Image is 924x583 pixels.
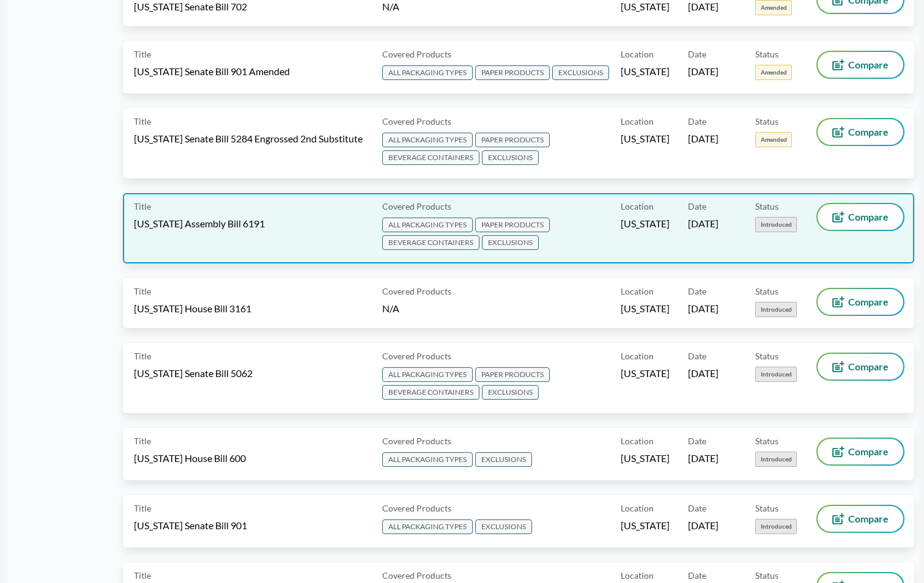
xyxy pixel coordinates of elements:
span: Compare [848,514,889,524]
span: Title [134,200,151,213]
span: Covered Products [382,285,451,298]
button: Compare [818,439,903,464]
span: Covered Products [382,502,451,515]
span: Introduced [755,367,797,382]
span: Status [755,200,778,213]
span: [US_STATE] [621,302,670,315]
span: Amended [755,132,792,147]
span: [DATE] [688,302,719,315]
button: Compare [818,52,903,78]
span: PAPER PRODUCTS [475,133,550,147]
span: [US_STATE] [621,452,670,465]
span: Status [755,435,778,447]
span: Title [134,115,151,128]
span: [DATE] [688,367,719,380]
span: Status [755,502,778,515]
span: [US_STATE] Assembly Bill 6191 [134,217,265,230]
span: Location [621,435,654,447]
span: Location [621,115,654,128]
span: [US_STATE] House Bill 600 [134,452,246,465]
button: Compare [818,354,903,380]
span: Introduced [755,217,797,232]
span: Covered Products [382,350,451,362]
span: Status [755,350,778,362]
span: Status [755,115,778,128]
span: Title [134,285,151,298]
span: [US_STATE] [621,65,670,78]
span: Date [688,569,706,582]
span: Introduced [755,302,797,317]
span: Location [621,48,654,61]
span: ALL PACKAGING TYPES [382,65,473,80]
span: Compare [848,297,889,307]
span: Compare [848,447,889,457]
span: Status [755,285,778,298]
span: EXCLUSIONS [482,150,539,165]
span: N/A [382,302,399,314]
span: Location [621,350,654,362]
span: Title [134,502,151,515]
span: ALL PACKAGING TYPES [382,133,473,147]
span: Status [755,48,778,61]
span: Status [755,569,778,582]
span: Compare [848,127,889,137]
span: [DATE] [688,65,719,78]
span: EXCLUSIONS [482,235,539,250]
span: [US_STATE] Senate Bill 5284 Engrossed 2nd Substitute [134,132,363,145]
span: [US_STATE] Senate Bill 901 [134,519,247,532]
span: [US_STATE] House Bill 3161 [134,302,251,315]
span: Date [688,48,706,61]
span: Title [134,350,151,362]
span: BEVERAGE CONTAINERS [382,150,479,165]
span: [US_STATE] [621,519,670,532]
button: Compare [818,119,903,145]
span: [DATE] [688,519,719,532]
span: [US_STATE] [621,367,670,380]
span: Covered Products [382,569,451,582]
span: EXCLUSIONS [475,452,532,467]
span: [DATE] [688,452,719,465]
span: ALL PACKAGING TYPES [382,452,473,467]
span: Location [621,285,654,298]
span: PAPER PRODUCTS [475,65,550,80]
span: Introduced [755,452,797,467]
span: Covered Products [382,435,451,447]
span: Compare [848,60,889,70]
span: Title [134,48,151,61]
span: Title [134,435,151,447]
span: [US_STATE] [621,132,670,145]
span: Title [134,569,151,582]
span: [US_STATE] [621,217,670,230]
span: Location [621,200,654,213]
span: Compare [848,362,889,372]
span: Compare [848,212,889,222]
span: [DATE] [688,132,719,145]
span: Location [621,502,654,515]
span: EXCLUSIONS [482,385,539,400]
span: Covered Products [382,48,451,61]
span: [US_STATE] Senate Bill 5062 [134,367,253,380]
span: Date [688,502,706,515]
span: EXCLUSIONS [552,65,609,80]
span: BEVERAGE CONTAINERS [382,385,479,400]
span: ALL PACKAGING TYPES [382,218,473,232]
span: Date [688,115,706,128]
span: PAPER PRODUCTS [475,367,550,382]
span: ALL PACKAGING TYPES [382,367,473,382]
button: Compare [818,289,903,315]
span: Date [688,285,706,298]
span: N/A [382,1,399,12]
span: EXCLUSIONS [475,519,532,534]
span: ALL PACKAGING TYPES [382,519,473,534]
span: [DATE] [688,217,719,230]
span: Amended [755,65,792,80]
span: PAPER PRODUCTS [475,218,550,232]
span: BEVERAGE CONTAINERS [382,235,479,250]
button: Compare [818,506,903,532]
span: Covered Products [382,200,451,213]
span: Introduced [755,519,797,534]
span: Covered Products [382,115,451,128]
span: [US_STATE] Senate Bill 901 Amended [134,65,290,78]
span: Date [688,200,706,213]
span: Date [688,350,706,362]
